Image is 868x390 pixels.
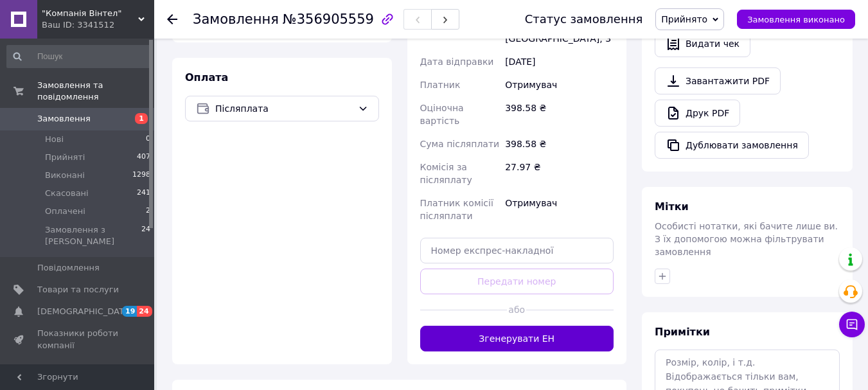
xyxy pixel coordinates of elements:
span: Сума післяплати [420,139,500,149]
span: 1 [135,113,148,124]
div: [DATE] [502,50,616,73]
div: 398.58 ₴ [502,96,616,132]
span: Комісія за післяплату [420,162,472,185]
div: Отримувач [502,191,616,227]
span: Панель управління [37,362,119,385]
span: 24 [141,224,150,247]
span: 1298 [132,170,150,181]
span: Оціночна вартість [420,103,464,126]
span: Особисті нотатки, які бачите лише ви. З їх допомогою можна фільтрувати замовлення [655,221,838,257]
span: Замовлення виконано [747,15,845,24]
span: Прийняті [45,152,85,163]
span: Оплата [185,71,228,84]
span: "Компанія Вінтел" [42,8,138,19]
button: Дублювати замовлення [655,132,809,159]
div: Ваш ID: 3341512 [42,19,154,31]
span: Замовлення з [PERSON_NAME] [45,224,141,247]
span: Замовлення [193,12,279,27]
span: Примітки [655,326,710,338]
span: Скасовані [45,188,89,199]
span: Виконані [45,170,85,181]
a: Друк PDF [655,100,740,127]
span: Мітки [655,200,689,213]
a: Завантажити PDF [655,67,781,94]
span: Платник [420,80,461,90]
span: Замовлення [37,113,91,125]
div: 27.97 ₴ [502,155,616,191]
span: Оплачені [45,206,85,217]
div: 398.58 ₴ [502,132,616,155]
span: 0 [146,134,150,145]
div: Статус замовлення [525,13,643,26]
span: Замовлення та повідомлення [37,80,154,103]
input: Номер експрес-накладної [420,238,614,263]
input: Пошук [6,45,152,68]
span: Показники роботи компанії [37,328,119,351]
span: Прийнято [661,14,707,24]
button: Згенерувати ЕН [420,326,614,351]
span: 24 [137,306,152,317]
div: Повернутися назад [167,13,177,26]
span: №356905559 [283,12,374,27]
span: [DEMOGRAPHIC_DATA] [37,306,132,317]
span: Платник комісії післяплати [420,198,493,221]
span: 407 [137,152,150,163]
span: Дата відправки [420,57,494,67]
button: Замовлення виконано [737,10,855,29]
span: Післяплата [215,102,353,116]
span: 2 [146,206,150,217]
span: 19 [122,306,137,317]
button: Чат з покупцем [839,312,865,337]
div: Отримувач [502,73,616,96]
span: або [507,303,526,316]
button: Видати чек [655,30,750,57]
span: Нові [45,134,64,145]
span: Повідомлення [37,262,100,274]
span: 241 [137,188,150,199]
span: Товари та послуги [37,284,119,296]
